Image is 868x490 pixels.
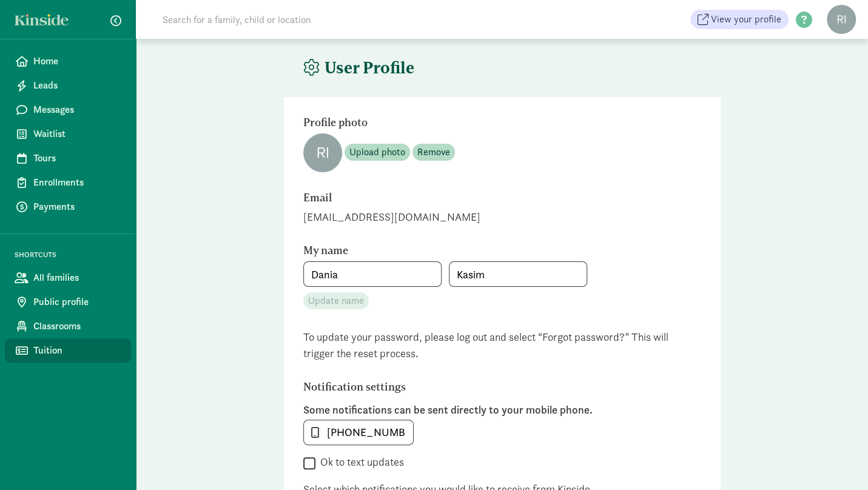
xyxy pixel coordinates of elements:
[5,146,131,170] a: Tours
[449,262,587,286] input: Last name
[33,54,121,69] span: Home
[5,122,131,146] a: Waitlist
[303,403,701,417] label: Some notifications can be sent directly to your mobile phone.
[33,102,121,117] span: Messages
[155,7,496,32] input: Search for a family, child or location
[303,192,637,204] h6: Email
[304,420,413,445] input: 555-555-5555
[303,329,701,361] section: To update your password, please log out and select “Forgot password?” This will trigger the reset...
[349,145,405,159] span: Upload photo
[303,116,637,129] h6: Profile photo
[33,343,121,358] span: Tuition
[304,262,441,286] input: First name
[303,292,369,309] button: Update name
[5,170,131,195] a: Enrollments
[412,144,455,161] button: Remove
[33,151,121,166] span: Tours
[5,338,131,363] a: Tuition
[303,209,701,225] div: [EMAIL_ADDRESS][DOMAIN_NAME]
[345,144,410,161] button: Upload photo
[417,145,450,159] span: Remove
[5,98,131,122] a: Messages
[303,244,637,257] h6: My name
[308,294,364,308] span: Update name
[5,266,131,290] a: All families
[303,381,637,393] h6: Notification settings
[33,295,121,309] span: Public profile
[690,10,789,29] a: View your profile
[33,175,121,190] span: Enrollments
[33,200,121,214] span: Payments
[33,78,121,93] span: Leads
[711,12,781,27] span: View your profile
[315,455,404,469] label: Ok to text updates
[5,290,131,314] a: Public profile
[5,314,131,338] a: Classrooms
[33,127,121,141] span: Waitlist
[5,73,131,98] a: Leads
[33,319,121,334] span: Classrooms
[807,432,868,490] iframe: Chat Widget
[5,195,131,219] a: Payments
[5,49,131,73] a: Home
[33,270,121,285] span: All families
[303,58,414,78] h4: User Profile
